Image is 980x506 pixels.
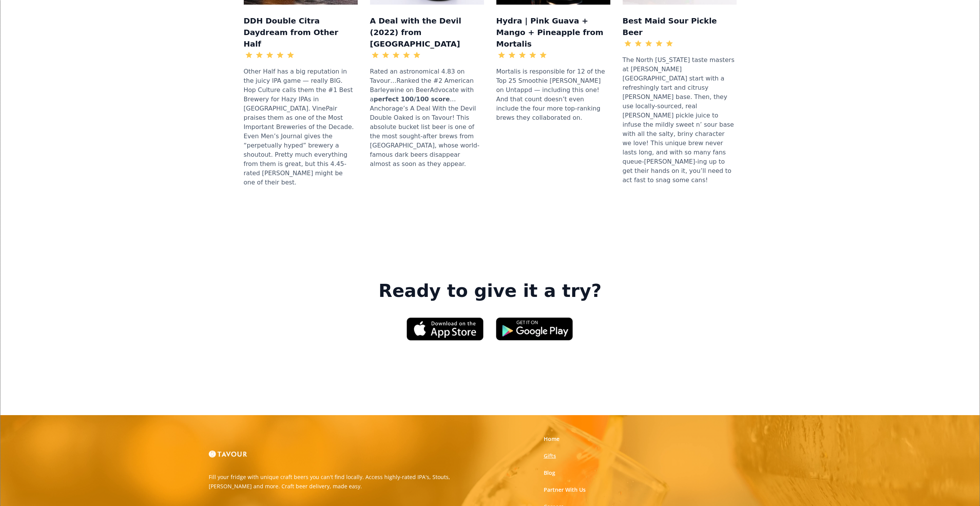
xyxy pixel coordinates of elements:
a: Partner With Us [544,486,586,494]
h3: Hydra | Pink Guava + Mango + Pineapple from Mortalis [496,14,610,50]
p: Fill your fridge with unique craft beers you can't find locally. Access highly-rated IPA's, Stout... [209,472,484,491]
strong: perfect 100/100 score [374,96,450,103]
div: 4.45 [296,50,310,60]
div: 4.48 [548,50,562,60]
h3: DDH Double Citra Daydream from Other Half [244,14,358,50]
h3: Best Maid Sour Pickle Beer [623,14,737,38]
div: The North [US_STATE] taste masters at [PERSON_NAME][GEOGRAPHIC_DATA] start with a refreshingly ta... [623,52,737,189]
a: Gifts [544,452,556,460]
div: 4.83 [422,50,436,60]
div: 3.46 [675,39,689,48]
strong: Ready to give it a try? [379,280,601,302]
div: Rated an astronomical 4.83 on Tavour…Ranked the #2 American Barleywine on BeerAdvocate with a …An... [370,63,484,173]
div: Other Half has a big reputation in the juicy IPA game — really BIG. Hop Culture calls them the #1... [244,63,358,191]
a: Blog [544,469,555,477]
a: Home [544,435,560,443]
h3: A Deal with the Devil (2022) from [GEOGRAPHIC_DATA] [370,14,484,50]
div: Mortalis is responsible for 12 of the Top 25 Smoothie [PERSON_NAME] on Untappd — including this o... [496,63,610,126]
